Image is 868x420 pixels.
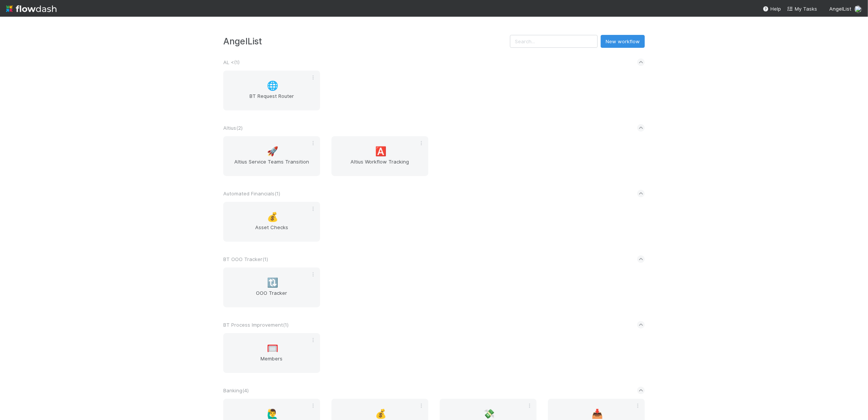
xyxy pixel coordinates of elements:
a: 💰Asset Checks [223,202,320,242]
span: OOO Tracker [226,289,317,304]
button: New workflow [601,35,645,48]
span: 💰 [376,409,387,419]
span: Altius Service Teams Transition [226,158,317,173]
span: BT OOO Tracker ( 1 ) [223,256,268,262]
span: 📥 [592,409,603,419]
span: Altius ( 2 ) [223,125,243,131]
span: Members [226,355,317,370]
a: 🥅Members [223,333,320,373]
span: 🌐 [267,81,279,91]
span: 💸 [484,409,495,419]
span: 🙋‍♂️ [267,409,279,419]
a: 🔃OOO Tracker [223,267,320,307]
span: Altius Workflow Tracking [335,158,425,173]
span: AngelList [829,6,851,12]
a: 🌐BT Request Router [223,71,320,110]
span: 🔃 [267,278,279,288]
div: Help [763,5,781,13]
span: Banking ( 4 ) [223,387,249,393]
span: BT Process Improvement ( 1 ) [223,322,289,328]
img: avatar_2bce2475-05ee-46d3-9413-d3901f5fa03f.png [854,5,862,13]
span: 🥅 [267,343,279,353]
img: logo-inverted-e16ddd16eac7371096b0.svg [6,2,57,15]
span: My Tasks [787,6,817,12]
span: 💰 [267,212,279,222]
a: 🚀Altius Service Teams Transition [223,136,320,176]
span: Asset Checks [226,223,317,239]
a: 🅰️Altius Workflow Tracking [331,136,428,176]
span: AL < ( 1 ) [223,59,240,65]
span: Automated Financials ( 1 ) [223,190,280,197]
span: 🅰️ [376,146,387,156]
h3: AngelList [223,36,510,46]
span: BT Request Router [226,92,317,107]
input: Search... [510,35,598,48]
span: 🚀 [267,146,279,156]
a: My Tasks [787,5,817,13]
